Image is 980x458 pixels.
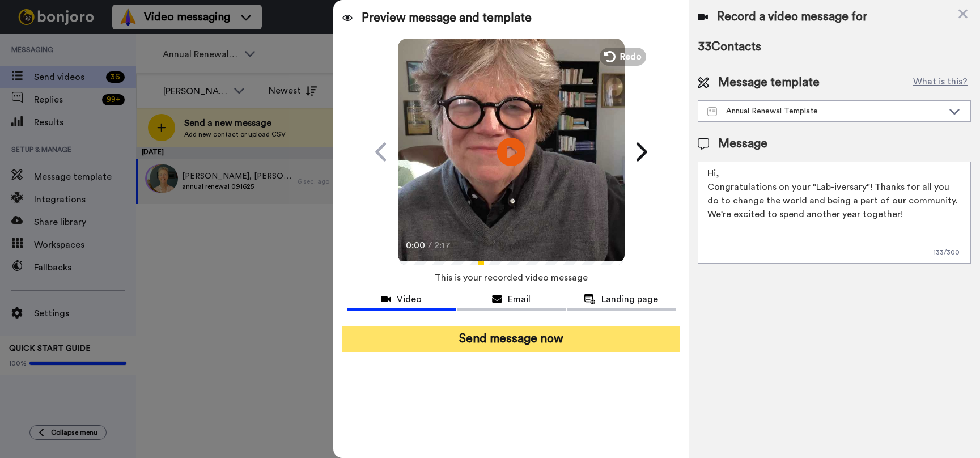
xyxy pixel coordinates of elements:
[397,292,422,306] span: Video
[718,74,820,91] span: Message template
[910,74,971,91] button: What is this?
[601,292,658,306] span: Landing page
[435,265,588,290] span: This is your recorded video message
[707,107,717,116] img: Message-temps.svg
[718,135,767,152] span: Message
[434,239,454,252] span: 2:17
[406,239,426,252] span: 0:00
[342,326,680,352] button: Send message now
[698,162,971,264] textarea: Hi, Congratulations on your "Lab-iversary"! Thanks for all you do to change the world and being a...
[508,292,531,306] span: Email
[707,105,943,117] div: Annual Renewal Template
[428,239,432,252] span: /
